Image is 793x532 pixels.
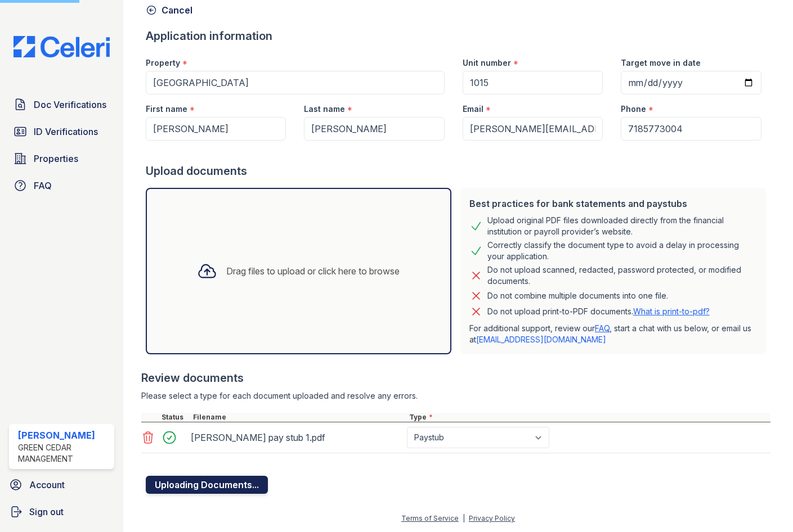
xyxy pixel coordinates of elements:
div: Green Cedar Management [18,442,110,465]
label: First name [146,103,187,115]
label: Last name [304,103,345,115]
div: Please select a type for each document uploaded and resolve any errors. [141,390,770,402]
span: Account [29,478,65,492]
a: Cancel [146,3,192,17]
img: CE_Logo_Blue-a8612792a0a2168367f1c8372b55b34899dd931a85d93a1a3d3e32e68fde9ad4.png [5,36,119,57]
a: FAQ [9,174,114,197]
div: Review documents [141,370,770,386]
a: Doc Verifications [9,93,114,116]
div: Status [159,413,191,422]
div: Drag files to upload or click here to browse [226,264,400,278]
a: Properties [9,147,114,170]
div: Upload documents [146,163,770,179]
span: Properties [34,152,78,165]
label: Unit number [463,57,511,69]
span: Doc Verifications [34,98,106,111]
a: Sign out [5,501,119,523]
a: ID Verifications [9,120,114,143]
a: FAQ [595,323,610,333]
a: Privacy Policy [469,514,515,522]
div: Upload original PDF files downloaded directly from the financial institution or payroll provider’... [487,215,757,237]
a: What is print-to-pdf? [633,306,710,316]
label: Property [146,57,180,69]
div: [PERSON_NAME] [18,429,110,442]
div: Correctly classify the document type to avoid a delay in processing your application. [487,240,757,262]
span: Sign out [29,505,64,519]
span: ID Verifications [34,125,98,138]
a: Account [5,474,119,496]
div: Do not combine multiple documents into one file. [487,289,668,303]
span: FAQ [34,179,52,192]
div: Do not upload scanned, redacted, password protected, or modified documents. [487,264,757,287]
label: Target move in date [621,57,701,69]
p: Do not upload print-to-PDF documents. [487,306,710,317]
div: Type [407,413,770,422]
div: | [463,514,465,522]
a: Terms of Service [401,514,459,522]
button: Uploading Documents... [146,476,268,494]
div: Filename [191,413,407,422]
p: For additional support, review our , start a chat with us below, or email us at [469,323,757,345]
div: Best practices for bank statements and paystubs [469,197,757,210]
label: Phone [621,103,646,115]
a: [EMAIL_ADDRESS][DOMAIN_NAME] [476,335,606,344]
label: Email [463,103,483,115]
div: Application information [146,28,770,44]
div: [PERSON_NAME] pay stub 1.pdf [191,429,402,447]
